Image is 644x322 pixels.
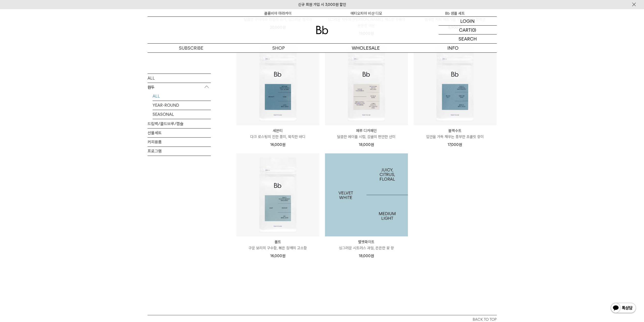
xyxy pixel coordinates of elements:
[322,44,409,52] p: WHOLESALE
[148,147,211,156] a: 프로그램
[439,17,497,26] a: LOGIN
[459,26,471,34] p: CART
[325,128,408,134] p: 페루 디카페인
[471,26,476,34] p: (0)
[371,142,374,147] span: 원
[148,83,211,92] p: 원두
[371,254,374,258] span: 원
[325,128,408,140] a: 페루 디카페인 달콤한 메이플 시럽, 감귤의 편안한 산미
[236,239,319,245] p: 몰트
[298,2,346,7] a: 신규 회원 가입 시 3,000원 할인
[236,134,319,140] p: 다크 로스팅의 진한 풍미, 묵직한 바디
[413,128,496,140] a: 블랙수트 입안을 가득 채우는 풍부한 초콜릿 향미
[148,74,211,83] a: ALL
[325,153,408,236] img: 1000000025_add2_054.jpg
[413,134,496,140] p: 입안을 가득 채우는 풍부한 초콜릿 향미
[409,44,497,52] p: INFO
[459,142,462,147] span: 원
[153,110,211,119] a: SEASONAL
[460,17,475,25] p: LOGIN
[153,101,211,110] a: YEAR-ROUND
[148,128,211,137] a: 선물세트
[325,239,408,251] a: 벨벳화이트 싱그러운 시트러스 과일, 은은한 꽃 향
[325,239,408,245] p: 벨벳화이트
[413,128,496,134] p: 블랙수트
[459,34,477,43] p: SEARCH
[236,239,319,251] a: 몰트 구운 보리의 구수함, 볶은 참깨의 고소함
[148,44,235,52] a: SUBSCRIBE
[236,128,319,140] a: 세븐티 다크 로스팅의 진한 풍미, 묵직한 바디
[325,42,408,125] img: 페루 디카페인
[325,153,408,236] a: 벨벳화이트
[236,42,319,125] img: 세븐티
[153,92,211,101] a: ALL
[236,245,319,251] p: 구운 보리의 구수함, 볶은 참깨의 고소함
[316,26,328,34] img: 로고
[413,42,496,125] img: 블랙수트
[325,134,408,140] p: 달콤한 메이플 시럽, 감귤의 편안한 산미
[359,254,374,258] span: 18,000
[325,245,408,251] p: 싱그러운 시트러스 과일, 은은한 꽃 향
[235,44,322,52] a: SHOP
[359,142,374,147] span: 18,000
[148,138,211,146] a: 커피용품
[610,302,636,314] img: 카카오톡 채널 1:1 채팅 버튼
[270,254,285,258] span: 16,000
[236,153,319,236] img: 몰트
[448,142,462,147] span: 17,000
[282,254,285,258] span: 원
[236,128,319,134] p: 세븐티
[439,26,497,34] a: CART (0)
[282,142,285,147] span: 원
[148,119,211,128] a: 드립백/콜드브루/캡슐
[270,142,285,147] span: 16,000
